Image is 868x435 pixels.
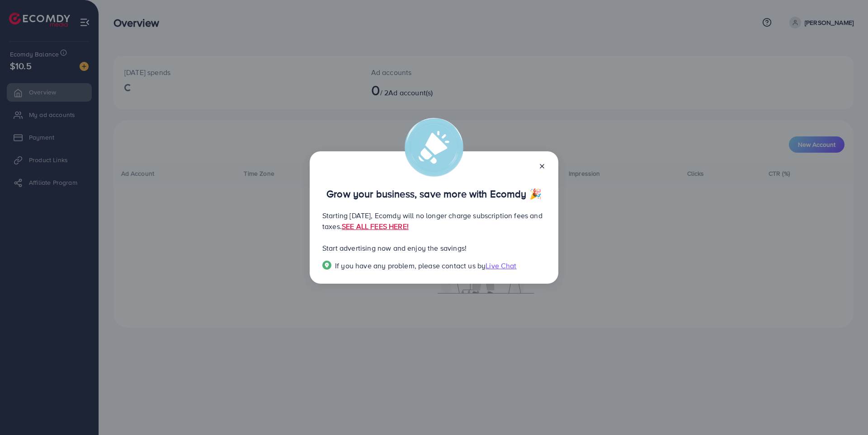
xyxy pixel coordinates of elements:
[342,221,409,231] a: SEE ALL FEES HERE!
[322,188,546,199] p: Grow your business, save more with Ecomdy 🎉
[322,210,546,232] p: Starting [DATE], Ecomdy will no longer charge subscription fees and taxes.
[322,261,331,270] img: Popup guide
[486,261,516,271] span: Live Chat
[405,118,463,177] img: alert
[322,243,546,253] p: Start advertising now and enjoy the savings!
[335,261,486,271] span: If you have any problem, please contact us by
